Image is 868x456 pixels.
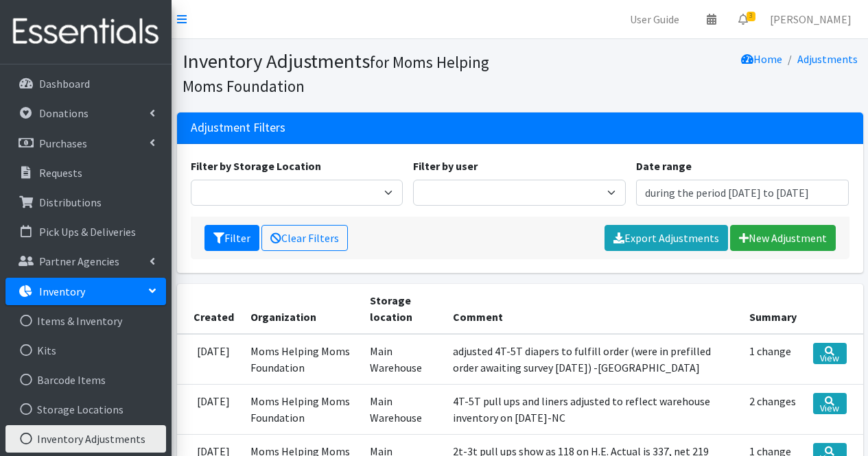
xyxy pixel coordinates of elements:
[747,12,755,21] span: 3
[177,284,242,334] th: Created
[5,130,166,157] a: Purchases
[727,5,759,33] a: 3
[242,284,362,334] th: Organization
[39,285,85,298] p: Inventory
[813,343,847,364] a: View
[5,278,166,305] a: Inventory
[5,307,166,335] a: Items & Inventory
[39,106,89,120] p: Donations
[759,5,863,33] a: [PERSON_NAME]
[5,99,166,127] a: Donations
[39,195,102,209] p: Distributions
[204,225,259,251] button: Filter
[797,52,858,66] a: Adjustments
[39,254,119,268] p: Partner Agencies
[5,9,166,55] img: HumanEssentials
[197,344,230,358] time: [DATE]
[39,136,87,150] p: Purchases
[362,385,445,435] td: Main Warehouse
[183,52,489,96] small: for Moms Helping Moms Foundation
[39,225,136,239] p: Pick Ups & Deliveries
[445,385,741,435] td: 4T-5T pull ups and liners adjusted to reflect warehouse inventory on [DATE]-NC
[5,337,166,364] a: Kits
[362,284,445,334] th: Storage location
[5,425,166,453] a: Inventory Adjustments
[636,180,849,206] input: January 1, 2011 - December 31, 2011
[5,189,166,216] a: Distributions
[5,248,166,275] a: Partner Agencies
[741,385,805,435] td: 2 changes
[191,121,285,135] h3: Adjustment Filters
[39,77,90,91] p: Dashboard
[5,159,166,187] a: Requests
[445,284,741,334] th: Comment
[191,158,321,174] label: Filter by Storage Location
[741,284,805,334] th: Summary
[445,334,741,385] td: adjusted 4T-5T diapers to fulfill order (were in prefilled order awaiting survey [DATE]) -[GEOGRA...
[39,166,82,180] p: Requests
[741,334,805,385] td: 1 change
[730,225,836,251] a: New Adjustment
[183,49,515,97] h1: Inventory Adjustments
[619,5,690,33] a: User Guide
[362,334,445,385] td: Main Warehouse
[5,70,166,97] a: Dashboard
[636,158,692,174] label: Date range
[242,385,362,435] td: Moms Helping Moms Foundation
[5,396,166,423] a: Storage Locations
[5,366,166,394] a: Barcode Items
[242,334,362,385] td: Moms Helping Moms Foundation
[413,158,478,174] label: Filter by user
[197,394,230,408] time: [DATE]
[605,225,728,251] a: Export Adjustments
[741,52,782,66] a: Home
[813,393,847,414] a: View
[5,218,166,245] a: Pick Ups & Deliveries
[261,225,348,251] a: Clear Filters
